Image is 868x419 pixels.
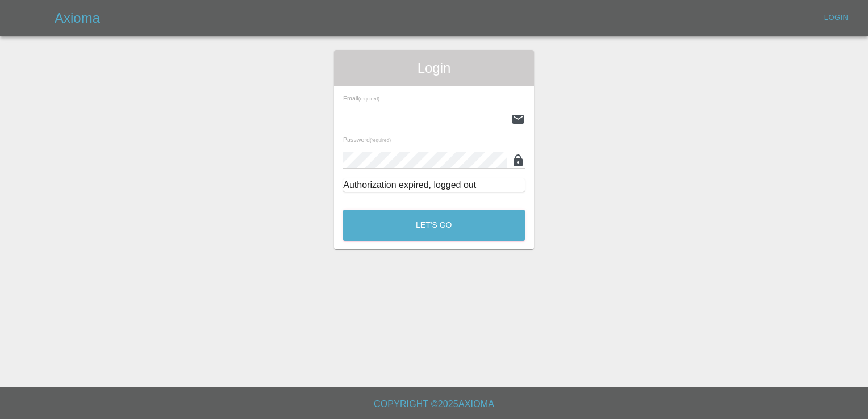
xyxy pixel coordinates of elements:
span: Login [343,59,525,77]
span: Email [343,95,379,102]
h6: Copyright © 2025 Axioma [9,396,859,412]
h5: Axioma [55,9,100,27]
small: (required) [370,138,391,143]
button: Let's Go [343,209,525,241]
a: Login [818,9,854,27]
small: (required) [358,97,379,102]
div: Authorization expired, logged out [343,178,525,192]
span: Password [343,136,391,143]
